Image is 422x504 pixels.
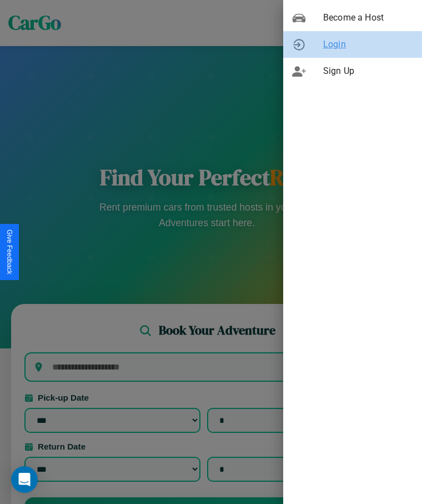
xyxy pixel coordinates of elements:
span: Become a Host [323,11,413,24]
div: Become a Host [283,4,422,31]
div: Give Feedback [6,229,13,275]
span: Sign Up [323,64,413,78]
div: Open Intercom Messenger [11,466,38,493]
span: Login [323,38,413,51]
div: Login [283,31,422,58]
div: Sign Up [283,58,422,84]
